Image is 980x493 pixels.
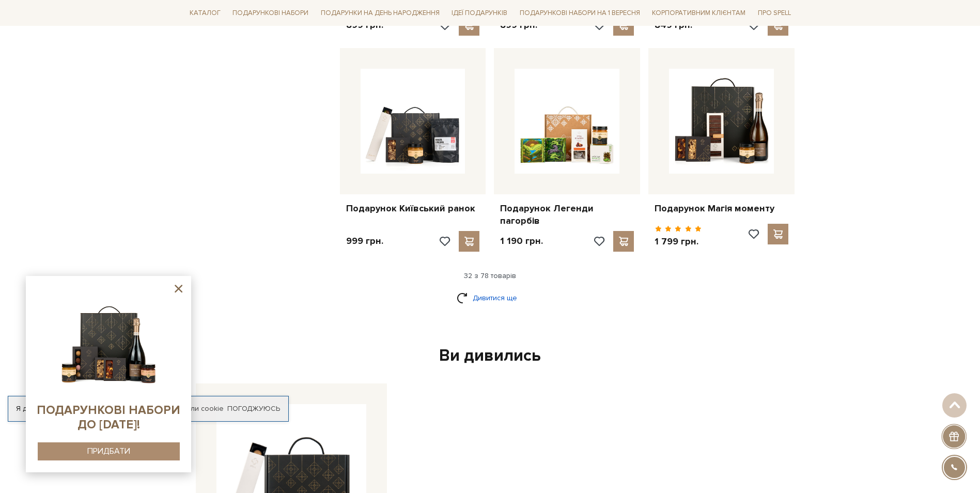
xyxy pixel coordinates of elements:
p: 1 799 грн. [655,236,702,248]
a: Ідеї подарунків [447,5,511,21]
a: Подарунок Магія моменту [655,203,788,214]
div: Я дозволяю [DOMAIN_NAME] використовувати [8,404,288,413]
a: Подарункові набори на 1 Вересня [516,4,644,22]
p: 1 190 грн. [500,235,543,247]
a: Подарунок Легенди пагорбів [500,203,634,227]
a: Каталог [185,5,225,21]
a: Корпоративним клієнтам [648,4,750,22]
a: Подарунок Київський ранок [346,203,480,214]
p: 999 грн. [346,235,383,247]
a: Про Spell [754,5,795,21]
div: Ви дивились [192,345,789,367]
a: Погоджуюсь [227,404,280,413]
a: Подарункові набори [228,5,313,21]
a: файли cookie [177,404,224,413]
a: Подарунки на День народження [317,5,444,21]
a: Дивитися ще [457,289,524,307]
div: 32 з 78 товарів [181,271,799,281]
